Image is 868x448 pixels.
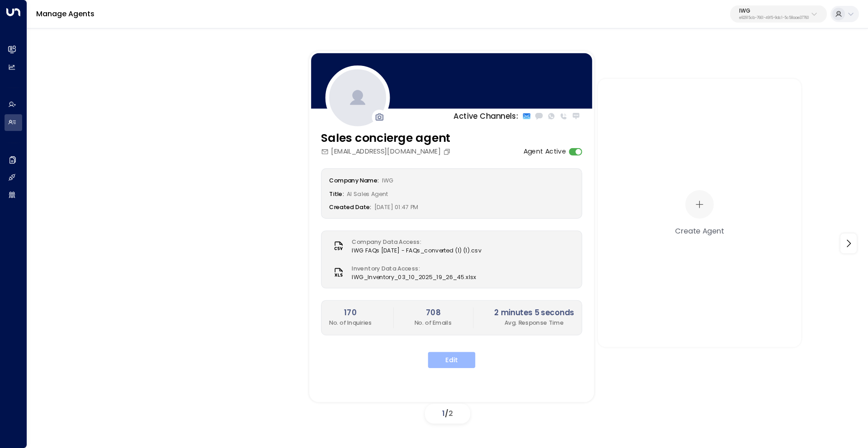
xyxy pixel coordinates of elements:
span: AI Sales Agent [347,190,388,198]
a: Manage Agents [36,9,94,19]
span: [DATE] 01:47 PM [374,203,418,211]
button: Edit [428,352,476,368]
span: IWG_Inventory_03_10_2025_19_26_45.xlsx [352,272,476,281]
h3: Sales concierge agent [321,129,453,146]
label: Inventory Data Access: [352,264,472,272]
label: Company Data Access: [352,238,477,246]
h2: 708 [415,307,452,318]
label: Created Date: [329,203,371,211]
p: No. of Emails [415,318,452,327]
h2: 2 minutes 5 seconds [495,307,574,318]
p: Active Channels: [453,110,518,121]
span: IWG FAQs [DATE] - FAQs_converted (1) (1).csv [352,246,482,255]
h2: 170 [329,307,372,318]
p: e92915cb-7661-49f5-9dc1-5c58aae37760 [739,16,809,20]
label: Agent Active [524,146,566,156]
span: 2 [448,408,453,419]
div: Create Agent [675,225,724,236]
p: No. of Inquiries [329,318,372,327]
span: IWG [382,176,394,184]
button: Copy [443,148,453,155]
label: Title: [329,190,344,198]
div: [EMAIL_ADDRESS][DOMAIN_NAME] [321,146,453,156]
p: IWG [739,8,809,14]
span: 1 [442,408,445,419]
p: Avg. Response Time [495,318,574,327]
label: Company Name: [329,176,379,184]
div: / [425,404,470,424]
button: IWGe92915cb-7661-49f5-9dc1-5c58aae37760 [730,5,827,23]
